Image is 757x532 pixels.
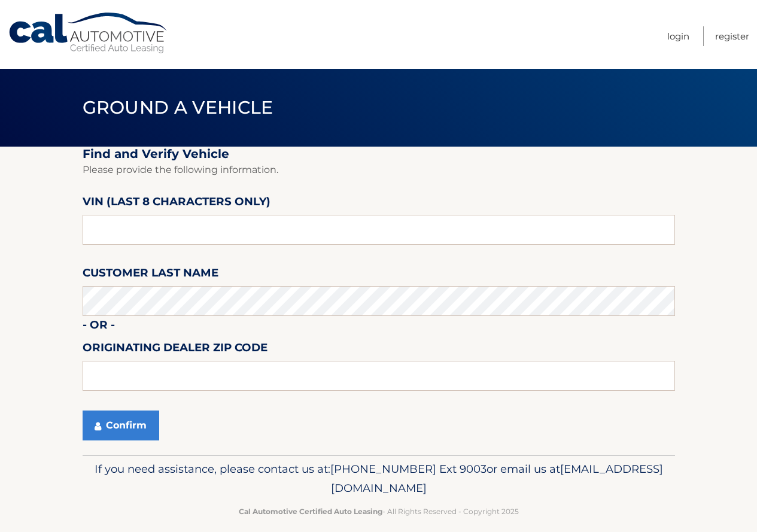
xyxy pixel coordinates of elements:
[83,193,270,215] label: VIN (last 8 characters only)
[83,316,115,338] label: - or -
[90,505,667,518] p: - All Rights Reserved - Copyright 2025
[239,507,382,516] strong: Cal Automotive Certified Auto Leasing
[83,96,273,118] span: Ground a Vehicle
[330,462,487,476] span: [PHONE_NUMBER] Ext 9003
[83,147,675,162] h2: Find and Verify Vehicle
[83,162,675,178] p: Please provide the following information.
[715,26,749,46] a: Register
[667,26,689,46] a: Login
[83,264,218,286] label: Customer Last Name
[90,460,667,498] p: If you need assistance, please contact us at: or email us at
[8,12,169,54] a: Cal Automotive
[83,339,267,361] label: Originating Dealer Zip Code
[83,411,159,440] button: Confirm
